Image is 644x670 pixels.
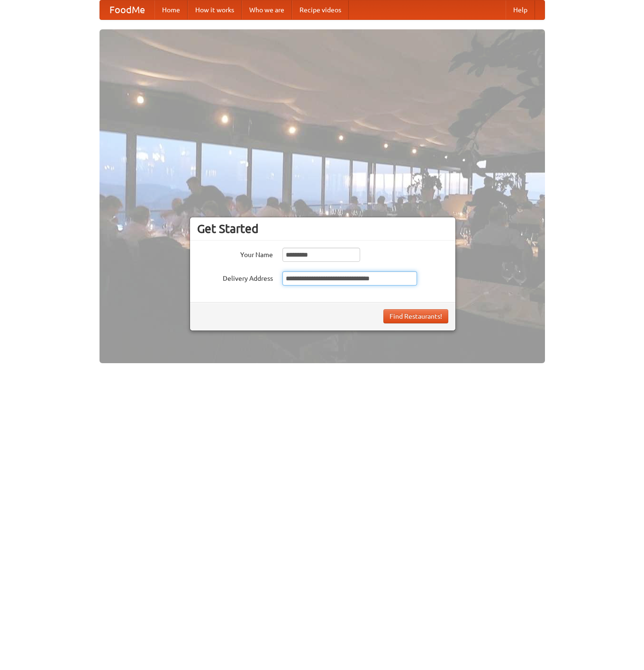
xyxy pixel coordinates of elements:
button: Find Restaurants! [383,309,448,323]
a: FoodMe [100,0,154,19]
label: Your Name [197,248,273,259]
a: Home [154,0,188,19]
label: Delivery Address [197,271,273,283]
a: Who we are [242,0,292,19]
a: Recipe videos [292,0,349,19]
a: How it works [188,0,242,19]
a: Help [506,0,535,19]
h3: Get Started [197,222,448,236]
